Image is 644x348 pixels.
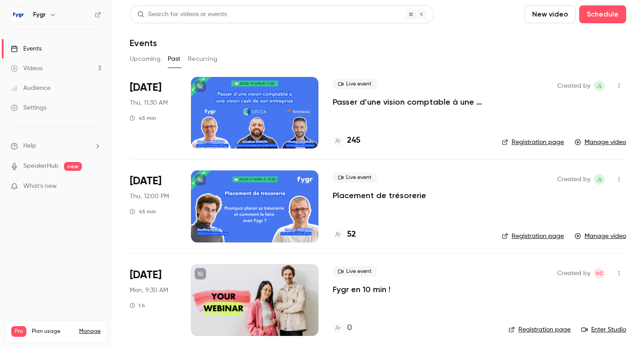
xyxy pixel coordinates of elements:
a: Passer d’une vision comptable à une vision cash de son entreprise [333,97,487,107]
span: Live event [333,79,377,89]
button: Past [168,52,181,66]
span: Live event [333,266,377,277]
span: Jl [597,174,602,185]
h6: Fygr [33,10,46,19]
h1: Events [130,38,157,48]
span: [DATE] [130,268,161,282]
button: Recurring [188,52,218,66]
div: 45 min [130,115,156,122]
span: Julie le Blanc [594,81,605,91]
div: Audience [11,84,51,93]
span: Mon, 9:30 AM [130,286,168,295]
span: Thu, 12:00 PM [130,192,169,201]
span: Created by [557,268,590,279]
iframe: Noticeable Trigger [90,182,101,191]
span: Thu, 11:30 AM [130,98,168,107]
div: 1 h [130,302,145,309]
h4: 0 [347,322,352,334]
a: Registration page [502,138,564,147]
button: Upcoming [130,52,161,66]
div: Settings [11,103,47,112]
div: Apr 15 Mon, 9:30 AM (Europe/Paris) [130,264,177,336]
h4: 245 [347,135,360,147]
span: Live event [333,172,377,183]
span: Plan usage [32,328,74,335]
a: Manage video [575,232,626,241]
div: Apr 17 Thu, 12:00 PM (Europe/Paris) [130,170,177,242]
h4: 52 [347,229,356,241]
span: [DATE] [130,174,161,188]
div: Search for videos or events [137,10,227,19]
span: Pro [11,326,26,337]
a: 52 [333,229,356,241]
span: new [64,162,82,171]
span: Julie le Blanc [594,174,605,185]
div: Videos [11,64,42,73]
button: Schedule [579,5,626,23]
a: 245 [333,135,360,147]
div: 45 min [130,208,156,215]
a: 0 [333,322,352,334]
img: Fygr [11,8,25,22]
span: Created by [557,174,590,185]
span: [DATE] [130,81,161,95]
a: Placement de trésorerie [333,190,426,201]
span: Created by [557,81,590,91]
span: Viktoriia Cherniavska [594,268,605,279]
span: Help [23,141,36,151]
a: SpeakerHub [23,161,59,171]
a: Enter Studio [581,325,626,334]
a: Fygr en 10 min ! [333,284,390,295]
a: Registration page [502,232,564,241]
div: Jun 19 Thu, 11:30 AM (Europe/Paris) [130,77,177,149]
span: Jl [597,81,602,91]
a: Manage video [575,138,626,147]
li: help-dropdown-opener [11,141,101,151]
span: What's new [23,182,57,191]
div: Events [11,44,42,53]
span: VC [596,268,603,279]
a: Manage [79,328,101,335]
a: Registration page [508,325,571,334]
button: New video [525,5,576,23]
